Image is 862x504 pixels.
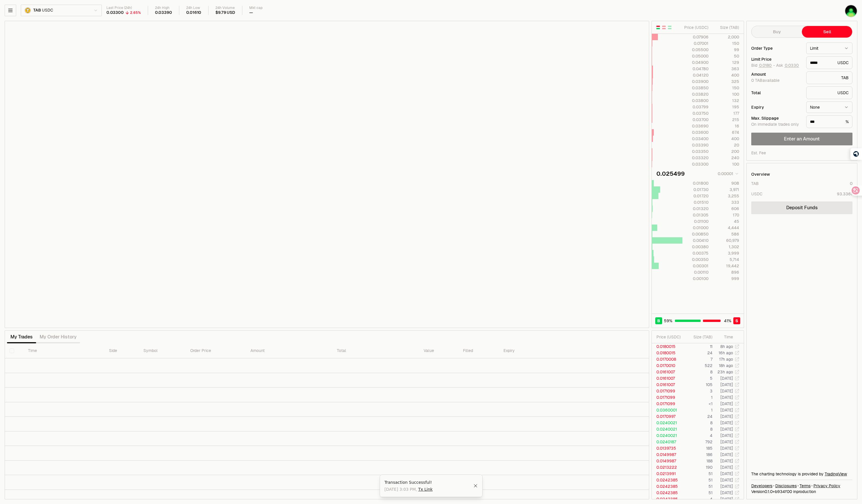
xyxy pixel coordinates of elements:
td: 0.0240021 [652,426,685,432]
td: 185 [685,445,713,451]
iframe: Financial Chart [5,21,649,328]
td: 51 [685,490,713,496]
div: % [806,115,852,128]
td: 0.0161007 [652,369,685,375]
td: 0.0161007 [652,375,685,381]
div: Transaction Successful! [385,479,473,485]
td: 8 [685,420,713,426]
div: Version 0.1.0 + in production [751,489,852,494]
div: Overview [751,171,770,177]
img: Wallet 3 [845,5,857,17]
td: 186 [685,451,713,458]
div: 0.01800 [683,180,708,186]
div: 3,971 [713,187,739,192]
div: 0.07001 [683,40,708,46]
div: 0.00410 [683,238,708,243]
div: 4,444 [713,225,739,231]
td: <1 [685,401,713,407]
td: 0.0171099 [652,401,685,407]
div: 0.07906 [683,34,708,40]
td: 0.0213222 [652,464,685,470]
div: 0.01000 [683,225,708,231]
time: [DATE] [720,433,733,438]
button: My Order History [36,331,80,343]
button: 0.00001 [716,170,739,177]
td: 1 [685,394,713,401]
td: 51 [685,470,713,477]
td: 0.0149987 [652,451,685,458]
button: 0.0180 [758,63,772,68]
div: Max. Slippage [751,116,802,120]
div: 0.04780 [683,66,708,72]
div: 100 [713,91,739,97]
div: 2,000 [713,34,739,40]
div: 0 [850,181,852,186]
div: 99 [713,47,739,53]
time: [DATE] [720,407,733,413]
div: 195 [713,104,739,110]
div: 177 [713,110,739,116]
td: 0.0242385 [652,490,685,496]
div: 0.04120 [683,72,708,78]
time: 16h ago [719,350,733,355]
div: USDC [806,86,852,99]
button: Show Sell Orders Only [662,25,666,30]
div: 0.03799 [683,104,708,110]
div: 0.01305 [683,212,708,218]
div: 400 [713,72,739,78]
span: TAB [33,8,41,13]
time: 18h ago [719,363,733,368]
div: 0.00100 [683,276,708,281]
button: Close [473,483,478,488]
time: [DATE] [720,420,733,425]
div: Est. Fee [751,150,766,156]
td: 105 [685,381,713,388]
button: Show Buy and Sell Orders [656,25,660,30]
div: TAB [751,181,759,186]
th: Total [332,343,419,358]
a: Privacy Policy [813,483,840,489]
span: S [735,318,738,324]
time: [DATE] [720,414,733,419]
td: 188 [685,458,713,464]
td: 0.0242385 [652,477,685,483]
div: 150 [713,85,739,91]
th: Value [419,343,458,358]
div: 0.03390 [155,10,172,15]
td: 0.0170997 [652,413,685,420]
div: 0.03900 [683,79,708,84]
div: 0.01100 [683,218,708,224]
a: Terms [800,483,811,489]
div: 240 [713,155,739,161]
div: 0.00301 [683,263,708,269]
time: [DATE] [720,452,733,457]
span: b934f001affd6d52325ffa2f256de1e4dada005b [775,489,792,494]
div: 0.00350 [683,257,708,262]
th: Time [23,343,104,358]
td: 1 [685,407,713,413]
div: The charting technology is provided by [751,471,852,477]
time: [DATE] [720,458,733,464]
td: 4 [685,496,713,502]
div: 2.65% [130,10,141,15]
span: 59 % [664,318,672,324]
span: 0 TAB available [751,78,780,83]
div: 20 [713,142,739,148]
div: USDC [806,56,852,69]
time: [DATE] [720,465,733,470]
td: 0.0240187 [652,439,685,445]
time: 23h ago [717,369,733,375]
time: [DATE] [720,439,733,444]
td: 0.0180015 [652,350,685,356]
td: 0.0170008 [652,356,685,362]
div: 908 [713,180,739,186]
div: 24h High [155,6,172,10]
td: 0.0170010 [652,362,685,369]
td: 5 [685,375,713,381]
div: 0.03800 [683,98,708,103]
div: 215 [713,117,739,123]
div: Mkt cap [249,6,263,10]
a: TradingView [825,471,847,477]
td: 0.0242385 [652,483,685,490]
a: Disclosures [775,483,797,489]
